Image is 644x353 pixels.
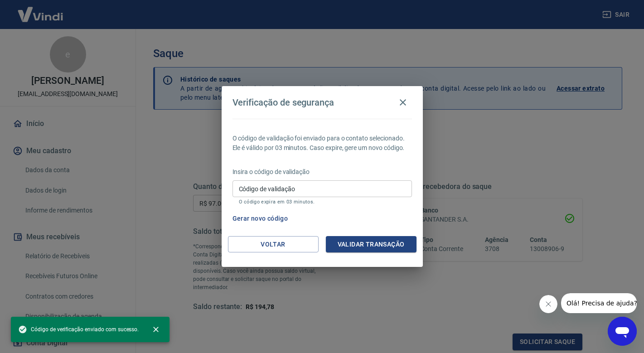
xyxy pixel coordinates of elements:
[561,293,637,313] iframe: Message from company
[5,6,76,14] span: Olá! Precisa de ajuda?
[232,97,334,108] h4: Verificação de segurança
[326,236,416,253] button: Validar transação
[608,317,637,346] iframe: Button to launch messaging window
[232,167,412,177] p: Insira o código de validação
[539,295,557,313] iframe: Close message
[232,134,412,153] p: O código de validação foi enviado para o contato selecionado. Ele é válido por 03 minutos. Caso e...
[229,210,292,227] button: Gerar novo código
[146,319,166,339] button: close
[18,325,139,334] span: Código de verificação enviado com sucesso.
[228,236,319,253] button: Voltar
[239,199,406,205] p: O código expira em 03 minutos.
